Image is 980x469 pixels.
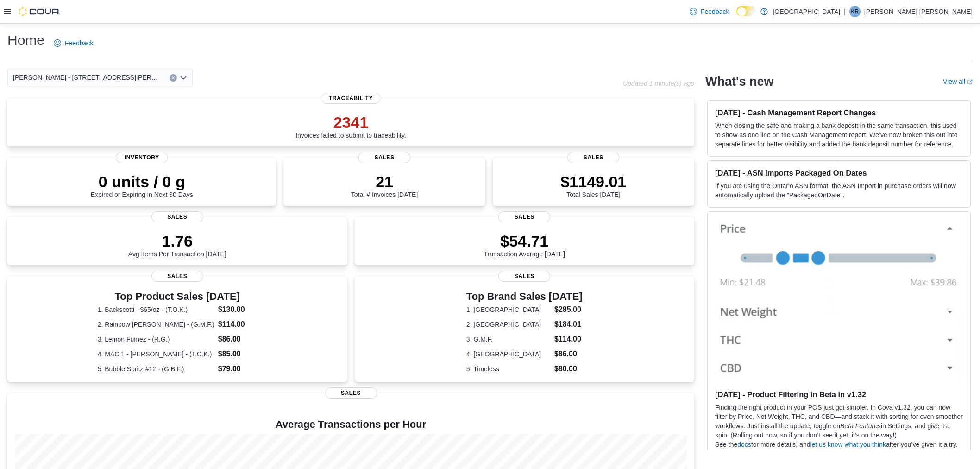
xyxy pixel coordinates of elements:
svg: External link [967,79,973,85]
h3: Top Product Sales [DATE] [98,291,257,302]
span: kr [851,6,859,17]
div: Expired or Expiring in Next 30 Days [91,172,193,198]
h4: Average Transactions per Hour [15,419,687,430]
p: $1149.01 [560,172,626,191]
a: docs [737,441,751,448]
p: Finding the right product in your POS just got simpler. In Cova v1.32, you can now filter by Pric... [715,403,963,440]
span: Sales [498,211,550,222]
div: Total # Invoices [DATE] [351,172,418,198]
p: 21 [351,172,418,191]
dd: $79.00 [218,363,257,374]
input: Dark Mode [736,6,756,16]
div: Transaction Average [DATE] [484,232,565,258]
dd: $114.00 [218,319,257,330]
p: 0 units / 0 g [91,172,193,191]
button: Open list of options [180,74,187,82]
p: 1.76 [128,232,226,250]
span: Sales [498,271,550,282]
p: 2341 [295,113,406,132]
dd: $86.00 [554,349,583,360]
p: | [844,6,846,17]
a: Feedback [50,34,97,52]
dt: 4. [GEOGRAPHIC_DATA] [466,349,551,359]
h3: [DATE] - ASN Imports Packaged On Dates [715,168,963,177]
dt: 5. Bubble Spritz #12 - (G.B.F.) [98,364,214,374]
span: Sales [567,152,619,163]
dt: 4. MAC 1 - [PERSON_NAME] - (T.O.K.) [98,349,214,359]
div: Total Sales [DATE] [560,172,626,198]
dt: 3. Lemon Fumez - (R.G.) [98,335,214,344]
span: Feedback [701,7,729,16]
img: Cova [19,7,60,16]
span: [PERSON_NAME] - [STREET_ADDRESS][PERSON_NAME] [13,72,160,83]
dd: $86.00 [218,334,257,345]
em: Beta Features [840,422,881,430]
p: If you are using the Ontario ASN format, the ASN Import in purchase orders will now automatically... [715,181,963,200]
h1: Home [7,31,44,50]
a: View allExternal link [943,78,973,85]
dt: 1. [GEOGRAPHIC_DATA] [466,305,551,314]
span: Traceability [321,93,380,104]
h2: What's new [705,74,773,89]
h3: [DATE] - Cash Management Report Changes [715,108,963,117]
dd: $285.00 [554,304,583,315]
dt: 1. Backscotti - $65/oz - (T.O.K.) [98,305,214,314]
span: Sales [325,387,377,399]
p: See the for more details, and after you’ve given it a try. [715,440,963,449]
p: [PERSON_NAME] [PERSON_NAME] [864,6,973,17]
h3: [DATE] - Product Filtering in Beta in v1.32 [715,390,963,399]
a: let us know what you think [810,441,886,448]
dt: 3. G.M.F. [466,335,551,344]
dd: $80.00 [554,363,583,374]
p: $54.71 [484,232,565,250]
div: Invoices failed to submit to traceability. [295,113,406,139]
dd: $85.00 [218,349,257,360]
h3: Top Brand Sales [DATE] [466,291,583,302]
span: Feedback [65,38,93,48]
div: Avg Items Per Transaction [DATE] [128,232,226,258]
p: [GEOGRAPHIC_DATA] [773,6,840,17]
dt: 2. [GEOGRAPHIC_DATA] [466,320,551,329]
span: Sales [151,211,203,222]
dd: $184.01 [554,319,583,330]
dt: 5. Timeless [466,364,551,374]
span: Sales [151,271,203,282]
button: Clear input [170,74,177,82]
div: klohe roper [849,6,861,17]
dd: $130.00 [218,304,257,315]
a: Feedback [686,2,733,21]
span: Inventory [116,152,168,163]
p: When closing the safe and making a bank deposit in the same transaction, this used to show as one... [715,121,963,149]
dt: 2. Rainbow [PERSON_NAME] - (G.M.F.) [98,320,214,329]
span: Sales [358,152,410,163]
dd: $114.00 [554,334,583,345]
p: Updated 1 minute(s) ago [623,80,694,87]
